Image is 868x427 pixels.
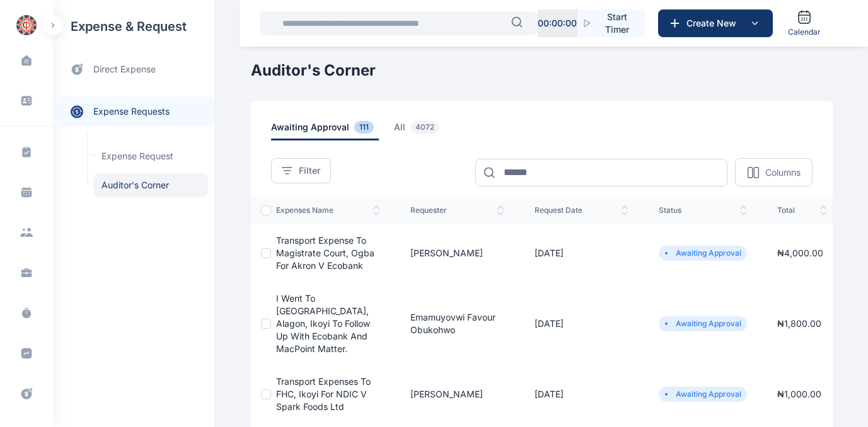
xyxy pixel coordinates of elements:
[395,365,519,423] td: [PERSON_NAME]
[658,9,773,37] button: Create New
[519,282,644,365] td: [DATE]
[577,9,645,37] button: Start Timer
[599,11,635,36] span: Start Timer
[251,60,833,81] h1: Auditor's Corner
[53,53,214,86] a: direct expense
[53,86,214,127] div: expense requests
[664,248,742,258] li: Awaiting Approval
[395,282,519,365] td: Emamuyovwi Favour Obukohwo
[276,205,380,215] span: expenses Name
[777,248,823,258] span: ₦ 4,000.00
[777,389,821,399] span: ₦ 1,000.00
[276,293,370,354] a: I went to [GEOGRAPHIC_DATA], Alagon, Ikoyi to follow up with Ecobank and MacPoint Matter.
[535,205,628,215] span: request date
[681,17,747,30] span: Create New
[519,365,644,423] td: [DATE]
[271,121,394,140] a: awaiting approval111
[519,224,644,282] td: [DATE]
[394,121,460,140] a: all4072
[664,319,742,329] li: Awaiting Approval
[410,205,504,215] span: Requester
[777,205,827,215] span: total
[299,164,320,177] span: Filter
[788,27,821,37] span: Calendar
[783,4,826,42] a: Calendar
[276,235,374,271] a: Transport expense to Magistrate Court, Ogba for Akron V Ecobank
[538,17,577,30] p: 00 : 00 : 00
[664,389,742,399] li: Awaiting Approval
[735,158,813,186] button: Columns
[410,121,439,134] span: 4072
[395,224,519,282] td: [PERSON_NAME]
[271,158,331,183] button: Filter
[394,121,444,140] span: all
[354,121,374,134] span: 111
[53,96,214,127] a: expense requests
[276,376,371,412] a: Transport Expenses to FHC, Ikoyi for NDIC V Spark Foods Ltd
[271,121,379,140] span: awaiting approval
[777,318,821,329] span: ₦ 1,800.00
[659,205,747,215] span: status
[765,166,801,179] p: Columns
[94,173,208,197] a: Auditor's Corner
[94,144,208,168] a: Expense Request
[93,63,156,76] span: direct expense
